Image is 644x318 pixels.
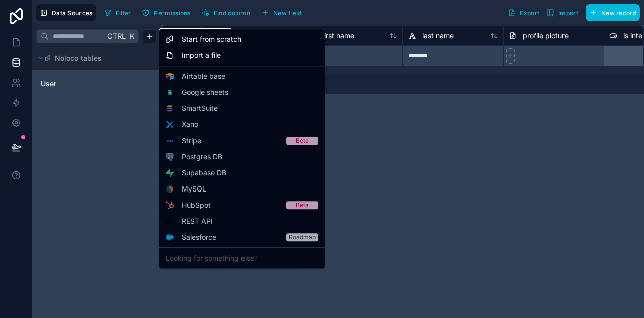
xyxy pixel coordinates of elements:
[166,153,174,161] img: Postgres logo
[182,152,222,162] span: Postgres DB
[182,200,211,210] span: HubSpot
[166,217,174,225] img: API icon
[162,250,323,266] div: Looking for something else?
[182,87,228,97] span: Google sheets
[182,216,213,226] span: REST API
[166,235,174,240] img: Salesforce
[182,103,218,113] span: SmartSuite
[182,168,226,178] span: Supabase DB
[166,120,174,129] img: Xano logo
[182,50,221,60] span: Import a file
[166,137,174,145] img: Stripe logo
[182,119,198,130] span: Xano
[182,136,201,146] span: Stripe
[166,104,174,112] img: SmartSuite
[166,185,174,193] img: MySQL logo
[182,34,242,44] span: Start from scratch
[289,233,316,241] div: Roadmap
[166,90,174,95] img: Google sheets logo
[182,184,206,194] span: MySQL
[166,72,174,80] img: Airtable logo
[166,201,173,209] img: HubSpot logo
[166,169,174,177] img: Supabase logo
[182,232,216,242] span: Salesforce
[296,201,309,209] div: Beta
[296,137,309,145] div: Beta
[182,71,225,81] span: Airtable base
